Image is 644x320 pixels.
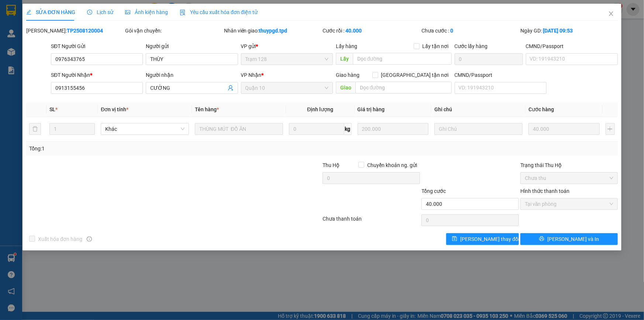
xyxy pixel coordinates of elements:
[355,82,452,93] input: Dọc đường
[446,233,519,245] button: save[PERSON_NAME] thay đổi
[378,71,452,79] span: [GEOGRAPHIC_DATA] tận nơi
[322,215,421,228] div: Chưa thanh toán
[547,235,599,243] span: [PERSON_NAME] và In
[125,9,168,15] span: Ảnh kiện hàng
[608,11,614,17] span: close
[180,10,186,16] img: icon
[353,53,452,65] input: Dọc đường
[323,27,420,35] div: Cước rồi :
[421,27,519,35] div: Chưa cước :
[146,42,238,50] div: Người gửi
[336,43,357,49] span: Lấy hàng
[87,9,113,15] span: Lịch sử
[460,235,519,243] span: [PERSON_NAME] thay đổi
[26,27,124,35] div: [PERSON_NAME]:
[601,4,621,24] button: Close
[434,123,523,135] input: Ghi Chú
[358,106,385,112] span: Giá trị hàng
[125,10,130,15] span: picture
[364,161,420,169] span: Chuyển khoản ng. gửi
[336,72,359,78] span: Giao hàng
[539,236,544,242] span: printer
[51,71,143,79] div: SĐT Người Nhận
[336,82,355,93] span: Giao
[180,9,258,15] span: Yêu cầu xuất hóa đơn điện tử
[241,42,333,50] div: VP gửi
[245,82,328,93] span: Quận 10
[520,27,618,35] div: Ngày GD:
[520,188,569,194] label: Hình thức thanh toán
[195,123,283,135] input: VD: Bàn, Ghế
[224,27,321,35] div: Nhân viên giao:
[51,42,143,50] div: SĐT Người Gửi
[525,173,613,184] span: Chưa thu
[344,123,352,135] span: kg
[345,28,362,34] b: 40.000
[358,123,429,135] input: 0
[125,27,223,35] div: Gói vận chuyển:
[336,53,353,65] span: Lấy
[431,102,526,117] th: Ghi chú
[452,236,457,242] span: save
[241,72,262,78] span: VP Nhận
[26,9,75,15] span: SỬA ĐƠN HÀNG
[29,144,249,153] div: Tổng: 1
[528,123,600,135] input: 0
[526,42,618,50] div: CMND/Passport
[528,106,554,112] span: Cước hàng
[146,71,238,79] div: Người nhận
[29,123,41,135] button: delete
[26,10,31,15] span: edit
[228,85,234,91] span: user-add
[455,43,488,49] label: Cước lấy hàng
[520,233,618,245] button: printer[PERSON_NAME] và In
[87,10,92,15] span: clock-circle
[525,198,613,210] span: Tại văn phòng
[87,236,92,242] span: info-circle
[259,28,287,34] b: thuypgd.tpd
[420,42,452,50] span: Lấy tận nơi
[245,54,328,65] span: Trạm 128
[421,188,446,194] span: Tổng cước
[520,161,618,169] div: Trạng thái Thu Hộ
[35,235,85,243] span: Xuất hóa đơn hàng
[606,123,615,135] button: plus
[101,106,128,112] span: Đơn vị tính
[307,106,333,112] span: Định lượng
[543,28,573,34] b: [DATE] 09:53
[323,162,340,168] span: Thu Hộ
[67,28,103,34] b: TP2508120004
[105,123,185,135] span: Khác
[455,53,523,65] input: Cước lấy hàng
[49,106,55,112] span: SL
[455,71,547,79] div: CMND/Passport
[450,28,453,34] b: 0
[195,106,219,112] span: Tên hàng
